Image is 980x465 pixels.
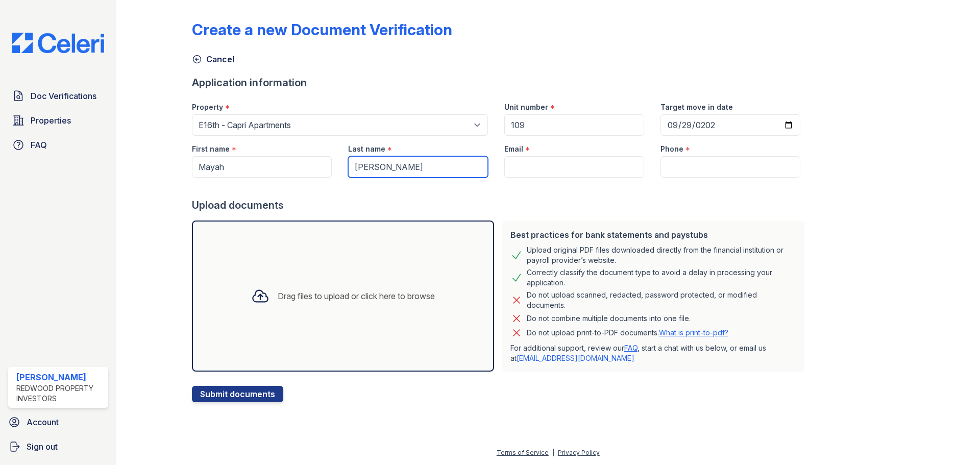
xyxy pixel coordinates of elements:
[16,383,104,404] div: Redwood Property Investors
[27,416,59,428] span: Account
[4,436,112,457] a: Sign out
[192,386,283,402] button: Submit documents
[510,343,796,363] p: For additional support, review our , start a chat with us below, or email us at
[552,449,554,456] div: |
[624,344,638,352] a: FAQ
[504,144,523,154] label: Email
[192,144,230,154] label: First name
[192,53,234,65] a: Cancel
[31,90,96,102] span: Doc Verifications
[504,102,548,112] label: Unit number
[8,110,108,131] a: Properties
[27,440,58,453] span: Sign out
[527,290,796,310] div: Do not upload scanned, redacted, password protected, or modified documents.
[31,139,47,151] span: FAQ
[278,290,435,302] div: Drag files to upload or click here to browse
[8,135,108,155] a: FAQ
[8,86,108,106] a: Doc Verifications
[192,198,808,212] div: Upload documents
[527,312,691,325] div: Do not combine multiple documents into one file.
[16,371,104,383] div: [PERSON_NAME]
[192,76,808,90] div: Application information
[527,267,796,288] div: Correctly classify the document type to avoid a delay in processing your application.
[192,102,223,112] label: Property
[510,229,796,241] div: Best practices for bank statements and paystubs
[517,354,634,362] a: [EMAIL_ADDRESS][DOMAIN_NAME]
[4,33,112,53] img: CE_Logo_Blue-a8612792a0a2168367f1c8372b55b34899dd931a85d93a1a3d3e32e68fde9ad4.png
[192,20,452,39] div: Create a new Document Verification
[659,328,728,337] a: What is print-to-pdf?
[660,144,683,154] label: Phone
[527,328,728,338] p: Do not upload print-to-PDF documents.
[527,245,796,265] div: Upload original PDF files downloaded directly from the financial institution or payroll provider’...
[660,102,733,112] label: Target move in date
[4,412,112,432] a: Account
[497,449,549,456] a: Terms of Service
[31,114,71,127] span: Properties
[348,144,385,154] label: Last name
[558,449,600,456] a: Privacy Policy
